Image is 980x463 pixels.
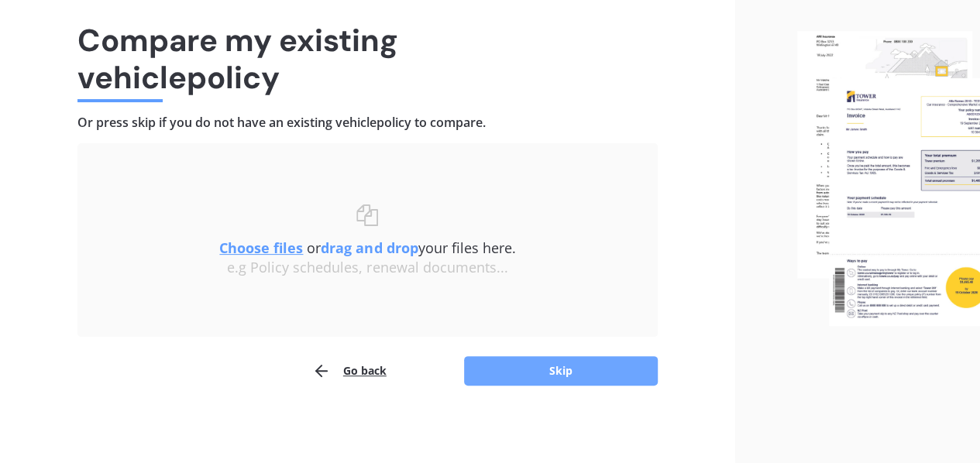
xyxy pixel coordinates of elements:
[108,259,627,276] div: e.g Policy schedules, renewal documents...
[321,238,418,257] b: drag and drop
[464,356,658,386] button: Skip
[77,22,658,96] h1: Compare my existing vehicle policy
[219,238,303,257] u: Choose files
[77,115,658,131] h4: Or press skip if you do not have an existing vehicle policy to compare.
[219,238,515,257] span: or your files here.
[797,31,980,326] img: files.webp
[312,355,387,386] button: Go back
